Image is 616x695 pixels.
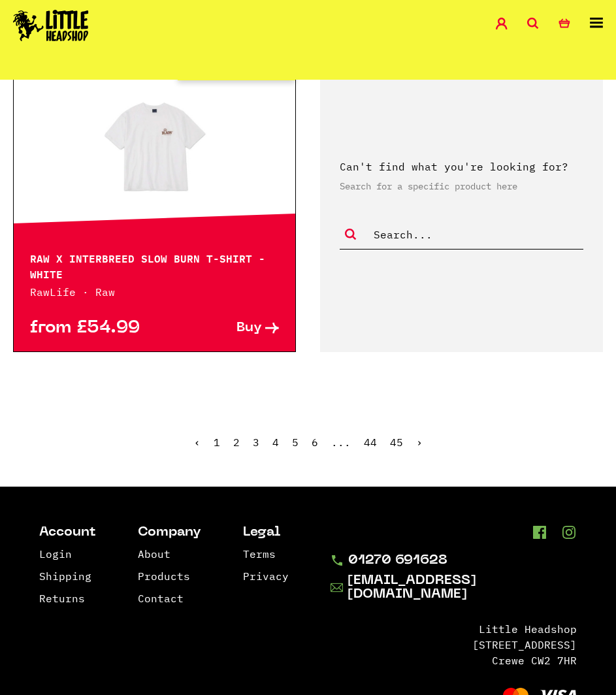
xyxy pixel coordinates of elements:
[416,436,423,449] a: Next »
[14,80,295,210] a: Hurry! Low Stock
[331,621,577,637] li: Little Headshop
[292,436,299,449] a: 5
[243,526,289,540] li: Legal
[390,436,403,449] a: 45
[331,637,577,653] li: [STREET_ADDRESS]
[331,436,351,449] span: ...
[253,436,259,449] span: 3
[39,526,96,540] li: Account
[30,284,279,300] p: RawLife · Raw
[39,547,72,560] a: Login
[138,526,201,540] li: Company
[236,321,262,335] span: Buy
[331,574,577,602] a: [EMAIL_ADDRESS][DOMAIN_NAME]
[30,250,279,281] p: RAW X INTERBREED SLOW BURN T-SHIRT - WHITE
[155,321,280,335] a: Buy
[331,554,577,568] a: 01270 691628
[214,436,220,449] a: 1
[331,653,577,668] li: Crewe CW2 7HR
[30,321,155,335] p: from £54.99
[13,10,89,41] img: Little Head Shop Logo
[39,570,91,583] a: Shipping
[340,159,583,174] p: Can't find what you're looking for?
[272,436,279,449] a: 4
[340,179,583,193] p: Search for a specific product here
[243,570,289,583] a: Privacy
[138,570,190,583] a: Products
[233,436,240,449] a: 2
[138,547,170,560] a: About
[243,547,276,560] a: Terms
[194,436,201,449] a: « Previous
[138,592,184,605] a: Contact
[364,436,377,449] a: 44
[39,592,85,605] a: Returns
[312,436,318,449] a: 6
[372,226,583,243] input: Search...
